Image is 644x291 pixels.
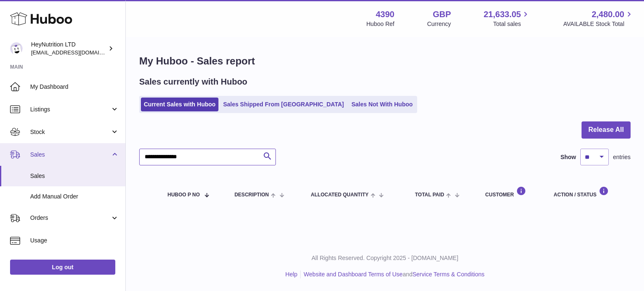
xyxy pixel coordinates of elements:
a: Website and Dashboard Terms of Use [304,271,402,278]
strong: 4390 [376,9,395,20]
span: Huboo P no [168,192,200,198]
a: Sales Shipped From [GEOGRAPHIC_DATA] [220,98,347,111]
a: Service Terms & Conditions [413,271,485,278]
a: 21,633.05 Total sales [483,9,530,28]
div: Action / Status [554,186,622,198]
div: Currency [427,20,451,28]
div: Huboo Ref [366,20,395,28]
li: and [301,270,484,278]
span: entries [613,153,631,161]
a: Log out [10,260,115,275]
span: Usage [30,237,119,245]
span: AVAILABLE Stock Total [563,20,634,28]
span: My Dashboard [30,83,119,91]
h2: Sales currently with Huboo [139,76,247,88]
a: Help [286,271,298,278]
a: Current Sales with Huboo [141,98,218,111]
span: 21,633.05 [483,9,521,20]
span: Description [234,192,269,198]
span: Total paid [415,192,444,198]
label: Show [561,153,576,161]
span: [EMAIL_ADDRESS][DOMAIN_NAME] [31,49,123,56]
div: HeyNutrition LTD [31,41,106,57]
span: Listings [30,106,110,113]
span: Sales [30,172,119,180]
div: Customer [485,186,537,198]
a: Sales Not With Huboo [348,98,415,111]
span: Orders [30,214,110,222]
button: Release All [582,121,631,139]
span: Add Manual Order [30,193,119,201]
a: 2,480.00 AVAILABLE Stock Total [563,9,634,28]
p: All Rights Reserved. Copyright 2025 - [DOMAIN_NAME] [132,254,637,262]
img: info@heynutrition.com [10,42,23,55]
span: ALLOCATED Quantity [311,192,369,198]
span: 2,480.00 [592,9,624,20]
h1: My Huboo - Sales report [139,54,631,68]
span: Sales [30,151,110,159]
span: Total sales [493,20,530,28]
strong: GBP [433,9,451,20]
span: Stock [30,128,110,136]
